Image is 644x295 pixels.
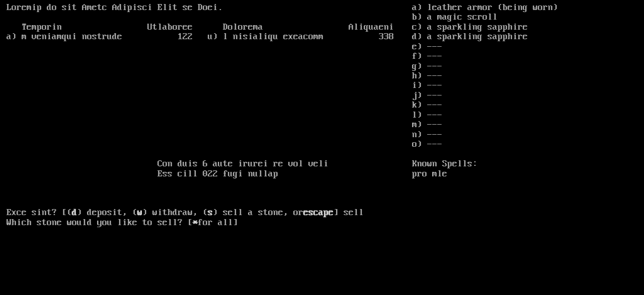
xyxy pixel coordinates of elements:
b: escape [303,208,334,218]
b: w [137,208,142,218]
stats: a) leather armor (being worn) b) a magic scroll c) a sparkling sapphire d) a sparkling sapphire e... [412,3,637,280]
b: d [72,208,77,218]
b: s [208,208,213,218]
larn: Loremip do sit Ametc Adipisci Elit se Doei. Temporin Utlaboree Dolorema Aliquaeni a) m veniamqui ... [7,3,412,280]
